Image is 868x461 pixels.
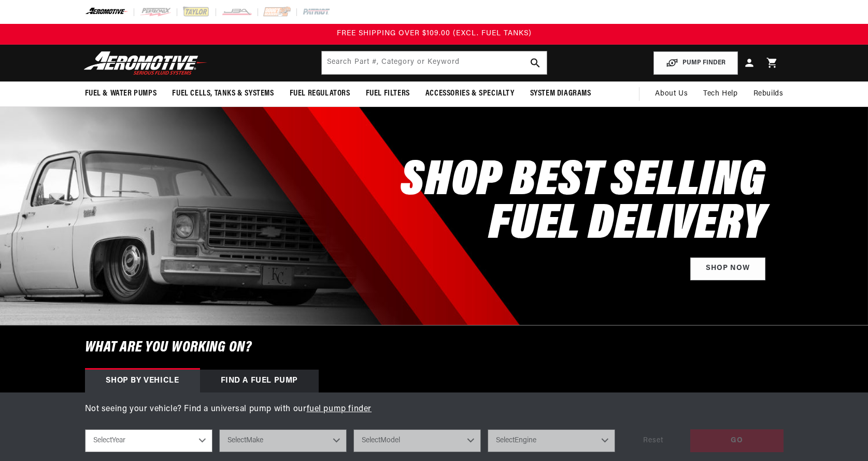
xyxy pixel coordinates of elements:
select: Model [353,429,481,452]
button: search button [524,51,547,74]
span: Fuel & Water Pumps [85,88,157,99]
span: Rebuilds [753,88,784,100]
input: Search by Part Number, Category or Keyword [322,51,547,74]
a: Shop Now [690,257,765,281]
summary: Fuel & Water Pumps [77,82,165,106]
div: Shop by vehicle [85,370,200,392]
button: PUMP FINDER [653,51,738,75]
summary: Fuel Cells, Tanks & Systems [164,82,281,106]
select: Year [85,429,212,452]
select: Engine [488,429,615,452]
summary: Tech Help [695,82,745,106]
a: About Us [647,82,695,106]
summary: System Diagrams [522,82,599,106]
div: Find a Fuel Pump [200,370,319,392]
summary: Rebuilds [746,82,791,106]
span: FREE SHIPPING OVER $109.00 (EXCL. FUEL TANKS) [337,30,532,37]
span: System Diagrams [530,88,591,99]
summary: Fuel Filters [358,82,418,106]
h2: SHOP BEST SELLING FUEL DELIVERY [401,160,765,247]
span: About Us [655,90,688,98]
summary: Fuel Regulators [282,82,358,106]
select: Make [219,429,347,452]
p: Not seeing your vehicle? Find a universal pump with our [85,403,784,416]
span: Tech Help [703,88,737,100]
span: Fuel Regulators [290,88,350,99]
h6: What are you working on? [59,326,809,370]
summary: Accessories & Specialty [418,82,522,106]
span: Accessories & Specialty [425,88,515,99]
span: Fuel Filters [366,88,410,99]
span: Fuel Cells, Tanks & Systems [172,88,274,99]
img: Aeromotive [81,51,210,75]
a: fuel pump finder [307,405,372,413]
